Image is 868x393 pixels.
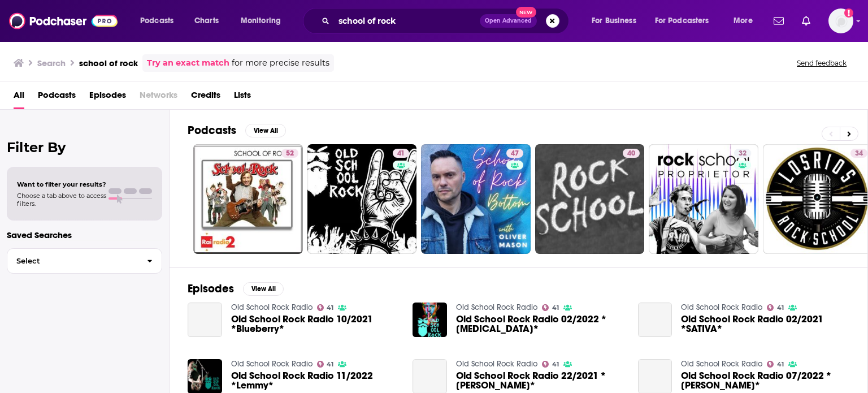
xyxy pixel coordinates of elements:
[7,230,162,240] p: Saved Searches
[456,371,624,390] a: Old School Rock Radio 22/2021 *Michka*
[194,13,219,29] span: Charts
[286,148,294,159] span: 52
[241,13,281,29] span: Monitoring
[485,18,532,24] span: Open Advanced
[147,57,229,70] a: Try an exact match
[188,123,236,137] h2: Podcasts
[334,12,480,30] input: Search podcasts, credits, & more...
[243,282,284,296] button: View All
[681,371,849,390] span: Old School Rock Radio 07/2022 *[PERSON_NAME]*
[793,58,850,68] button: Send feedback
[655,13,709,29] span: For Podcasters
[627,148,635,159] span: 40
[7,139,162,156] h2: Filter By
[552,362,559,367] span: 41
[187,12,225,30] a: Charts
[231,303,313,312] a: Old School Rock Radio
[480,14,537,28] button: Open AdvancedNew
[231,371,400,390] a: Old School Rock Radio 11/2022 *Lemmy*
[37,58,66,68] h3: Search
[681,303,762,312] a: Old School Rock Radio
[456,303,537,312] a: Old School Rock Radio
[188,282,234,296] h2: Episodes
[188,123,286,137] a: PodcastsView All
[191,86,220,109] a: Credits
[623,149,640,158] a: 40
[327,305,333,310] span: 41
[456,314,624,334] span: Old School Rock Radio 02/2022 *[MEDICAL_DATA]*
[648,12,726,30] button: open menu
[506,149,523,158] a: 47
[456,359,537,369] a: Old School Rock Radio
[397,148,405,159] span: 41
[777,362,784,367] span: 41
[17,180,106,188] span: Want to filter your results?
[307,144,417,254] a: 41
[17,192,106,208] span: Choose a tab above to access filters.
[421,144,531,254] a: 47
[245,124,286,137] button: View All
[769,11,788,31] a: Show notifications dropdown
[767,304,784,311] a: 41
[850,149,867,158] a: 34
[516,7,536,18] span: New
[777,305,784,310] span: 41
[734,13,753,29] span: More
[726,12,767,30] button: open menu
[681,371,849,390] a: Old School Rock Radio 07/2022 *Hanneman*
[140,86,177,109] span: Networks
[511,148,519,159] span: 47
[317,304,334,311] a: 41
[552,305,559,310] span: 41
[233,12,296,30] button: open menu
[456,314,624,334] a: Old School Rock Radio 02/2022 *Poppers*
[734,149,751,158] a: 32
[828,8,853,33] span: Logged in as smeizlik
[797,11,815,31] a: Show notifications dropdown
[317,361,334,368] a: 41
[584,12,650,30] button: open menu
[638,303,672,337] a: Old School Rock Radio 02/2021 *SATIVA*
[542,304,559,311] a: 41
[739,148,747,159] span: 32
[14,86,24,109] a: All
[828,8,853,33] button: Show profile menu
[231,359,313,369] a: Old School Rock Radio
[681,314,849,334] a: Old School Rock Radio 02/2021 *SATIVA*
[188,303,222,337] a: Old School Rock Radio 10/2021 *Blueberry*
[89,86,126,109] a: Episodes
[193,144,303,254] a: 52
[79,58,138,68] h3: school of rock
[281,149,298,158] a: 52
[327,362,333,367] span: 41
[542,361,559,368] a: 41
[7,248,162,274] button: Select
[38,86,76,109] a: Podcasts
[232,57,329,70] span: for more precise results
[234,86,251,109] a: Lists
[9,10,118,32] img: Podchaser - Follow, Share and Rate Podcasts
[393,149,409,158] a: 41
[456,371,624,390] span: Old School Rock Radio 22/2021 *[PERSON_NAME]*
[681,359,762,369] a: Old School Rock Radio
[855,148,863,159] span: 34
[314,8,580,34] div: Search podcasts, credits, & more...
[649,144,758,254] a: 32
[413,303,447,337] img: Old School Rock Radio 02/2022 *Poppers*
[188,282,284,296] a: EpisodesView All
[132,12,188,30] button: open menu
[231,314,400,334] a: Old School Rock Radio 10/2021 *Blueberry*
[7,257,138,265] span: Select
[140,13,173,29] span: Podcasts
[535,144,645,254] a: 40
